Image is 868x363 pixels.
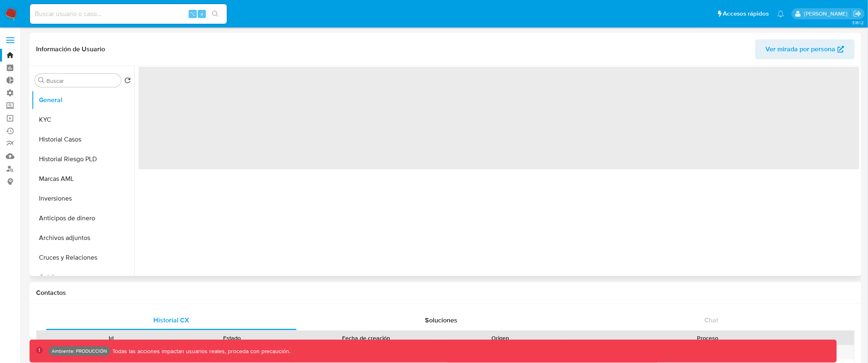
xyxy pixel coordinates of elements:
button: Historial Riesgo PLD [32,149,134,169]
p: diego.assum@mercadolibre.com [804,10,850,18]
p: Ambiente: PRODUCCIÓN [52,349,107,353]
div: Origen [446,334,555,342]
h1: Contactos [36,289,855,297]
span: Chat [705,315,719,325]
input: Buscar usuario o caso... [30,9,227,19]
p: Todas las acciones impactan usuarios reales, proceda con precaución. [110,347,291,355]
span: Ver mirada por persona [766,39,836,59]
button: Anticipos de dinero [32,208,134,228]
button: Volver al orden por defecto [124,77,131,86]
a: Salir [853,9,862,18]
span: ⌥ [190,10,196,18]
button: Historial Casos [32,130,134,149]
a: Notificaciones [777,10,784,17]
button: General [32,90,134,110]
button: KYC [32,110,134,130]
h1: Información de Usuario [36,45,105,53]
span: Soluciones [425,315,458,325]
button: search-icon [207,8,224,20]
button: Ver mirada por persona [755,39,855,59]
input: Buscar [46,77,118,84]
div: Fecha de creación [298,334,434,342]
span: ‌ [139,67,859,169]
button: Archivos adjuntos [32,228,134,248]
span: Historial CX [153,315,189,325]
div: Id [57,334,166,342]
button: Marcas AML [32,169,134,189]
button: Buscar [38,77,45,84]
div: Estado [177,334,286,342]
button: Cruces y Relaciones [32,248,134,267]
div: Proceso [566,334,849,342]
span: s [201,10,203,18]
button: Inversiones [32,189,134,208]
button: Créditos [32,267,134,287]
span: Accesos rápidos [723,9,769,18]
